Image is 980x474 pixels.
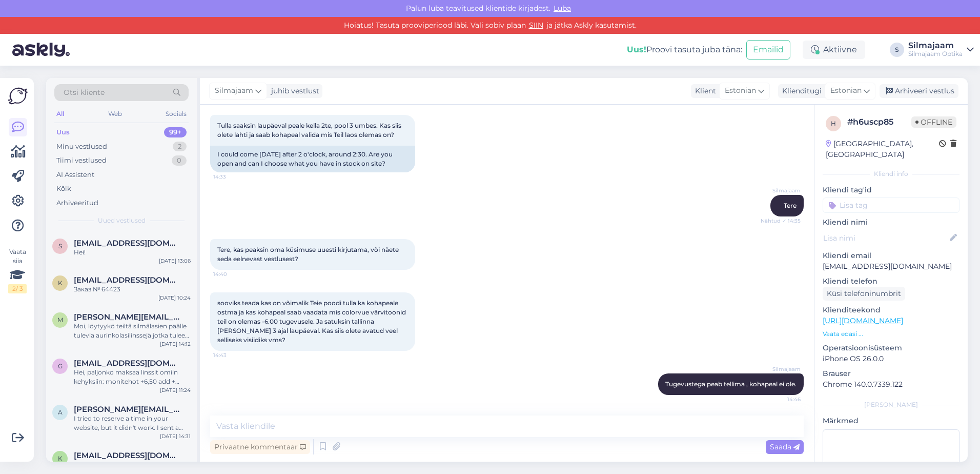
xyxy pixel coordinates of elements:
[8,86,28,106] img: Askly Logo
[778,86,822,96] div: Klienditugi
[213,351,252,359] span: 14:43
[158,294,191,302] div: [DATE] 10:24
[160,432,191,440] div: [DATE] 14:31
[74,322,191,340] div: Moi, löytyykö teiltä silmälasien päälle tulevia aurinkolasilinssejä jotka tulee clipsillä kiinni ...
[823,353,959,364] p: iPhone OS 26.0.0
[267,86,319,96] div: juhib vestlust
[98,216,146,225] span: Uued vestlused
[8,247,27,293] div: Vaata siia
[213,173,252,181] span: 14:33
[762,365,801,373] span: Silmajaam
[627,45,646,54] b: Uus!
[57,316,63,324] span: m
[691,86,716,96] div: Klient
[54,107,66,121] div: All
[762,187,801,194] span: Silmajaam
[74,405,180,414] span: adrian.monge.monge@gmail.com
[761,217,801,225] span: Nähtud ✓ 14:35
[550,4,574,13] span: Luba
[74,285,191,294] div: Заказ № 64423
[74,248,191,257] div: Hei!
[58,408,63,416] span: a
[56,155,107,166] div: Tiimi vestlused
[823,217,959,228] p: Kliendi nimi
[890,43,904,57] div: S
[173,142,187,152] div: 2
[823,316,903,325] a: [URL][DOMAIN_NAME]
[56,142,107,152] div: Minu vestlused
[823,250,959,261] p: Kliendi email
[74,368,191,386] div: Hei, paljonko maksaa linssit omiin kehyksiin: monitehot +6,50 add + 2,50, myös aurinko linssit sa...
[56,184,71,194] div: Kõik
[74,239,180,248] span: suvi.karala@gmail.com
[830,85,862,96] span: Estonian
[164,107,189,121] div: Socials
[160,340,191,348] div: [DATE] 14:12
[58,242,62,250] span: s
[823,305,959,315] p: Klienditeekond
[627,44,742,56] div: Proovi tasuta juba täna:
[58,455,63,462] span: k
[74,312,180,322] span: mikko.kupiainen@hotmail.com
[665,380,797,388] span: Tugevustega peab tellima , kohapeal ei ole.
[911,116,956,128] span: Offline
[823,400,959,409] div: [PERSON_NAME]
[784,202,797,209] span: Tere
[746,40,790,60] button: Emailid
[106,107,124,121] div: Web
[803,41,865,59] div: Aktiivne
[823,197,959,213] input: Lisa tag
[526,21,546,30] a: SIIN
[823,368,959,379] p: Brauser
[58,279,63,287] span: k
[823,261,959,272] p: [EMAIL_ADDRESS][DOMAIN_NAME]
[210,440,310,454] div: Privaatne kommentaar
[823,232,948,244] input: Lisa nimi
[74,451,180,460] span: karcevaangelinka@gmail.com
[213,270,252,278] span: 14:40
[823,287,905,301] div: Küsi telefoninumbrit
[164,127,187,137] div: 99+
[823,185,959,195] p: Kliendi tag'id
[217,122,403,139] span: Tulla saaksin laupäeval peale kella 2te, pool 3 umbes. Kas siis olete lahti ja saab kohapeal vali...
[74,275,180,285] span: kamilla.kaskirova@gmail.com
[823,329,959,339] p: Vaata edasi ...
[908,50,963,58] div: Silmajaam Optika
[215,85,253,96] span: Silmajaam
[56,127,70,137] div: Uus
[908,42,963,50] div: Silmajaam
[74,359,180,368] span: galvaini@icloud.com
[210,146,415,172] div: I could come [DATE] after 2 o'clock, around 2:30. Are you open and can I choose what you have in ...
[823,343,959,353] p: Operatsioonisüsteem
[159,257,191,265] div: [DATE] 13:06
[217,299,407,344] span: sooviks teada kas on võimalik Teie poodi tulla ka kohapeale ostma ja kas kohapeal saab vaadata mi...
[8,284,27,293] div: 2 / 3
[58,362,63,370] span: g
[64,87,105,98] span: Otsi kliente
[826,139,939,160] div: [GEOGRAPHIC_DATA], [GEOGRAPHIC_DATA]
[217,246,400,263] span: Tere, kas peaksin oma küsimuse uuesti kirjutama, või näete seda eelnevast vestlusest?
[908,42,974,58] a: SilmajaamSilmajaam Optika
[847,116,911,128] div: # h6uscp85
[762,396,801,403] span: 14:46
[831,120,836,127] span: h
[725,85,756,96] span: Estonian
[172,155,187,166] div: 0
[823,276,959,287] p: Kliendi telefon
[160,386,191,394] div: [DATE] 11:24
[823,169,959,179] div: Kliendi info
[880,84,958,98] div: Arhiveeri vestlus
[74,414,191,432] div: I tried to reserve a time in your website, but it didn't work. I sent a message instead. [PERSON_...
[770,442,800,451] span: Saada
[823,379,959,390] p: Chrome 140.0.7339.122
[823,416,959,426] p: Märkmed
[56,198,98,208] div: Arhiveeritud
[56,170,94,180] div: AI Assistent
